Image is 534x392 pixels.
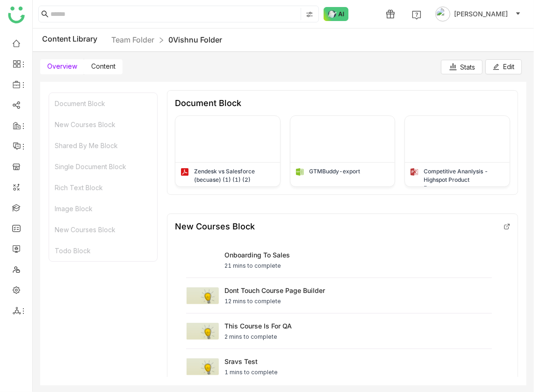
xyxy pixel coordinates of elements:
div: Image Block [49,198,157,219]
div: Content Library [42,34,222,46]
div: Competitive Ananlysis - Highspot Product Features.pptx [424,167,505,191]
div: New Courses Block [49,219,157,240]
img: stats.svg [448,62,458,71]
div: This course is for QA [224,321,292,331]
img: 685e8286707c403f48eb6c2d [175,116,280,162]
img: 6867786ba3c5366050dbe220 [405,116,509,162]
span: Overview [47,62,77,70]
div: 12 mins to complete [224,297,325,306]
a: 0Vishnu Folder [168,35,222,44]
div: Document Block [175,98,241,108]
div: Document Block [49,93,157,114]
div: Stats [448,62,475,72]
div: sravs test [224,356,278,366]
span: Edit [503,62,514,72]
div: Rich Text Block [49,177,157,198]
button: [PERSON_NAME] [433,7,523,21]
div: New Courses Block [175,221,255,231]
img: search-type.svg [306,11,313,18]
img: csv.svg [295,167,304,177]
img: pdf.svg [180,167,189,177]
div: Onboarding to Sales [224,250,290,260]
button: Edit [485,59,522,74]
img: avatar [435,7,450,21]
div: New Courses Block [49,114,157,135]
div: Zendesk vs Salesforce (becuase) (1) (1) (2) [194,167,275,184]
div: 2 mins to complete [224,333,292,341]
span: [PERSON_NAME] [454,9,508,19]
div: Single Document Block [49,156,157,177]
div: Todo Block [49,240,157,261]
img: logo [8,7,25,23]
img: ask-buddy-normal.svg [324,7,349,21]
div: GTMBuddy-export [309,167,360,176]
img: pptx.svg [410,167,419,177]
img: 685e8242707c403f48eb6917 [290,116,395,162]
a: Team Folder [111,35,154,44]
div: Shared By Me Block [49,135,157,156]
div: Dont touch course page builder [224,285,325,295]
div: 1 mins to complete [224,368,278,377]
div: 21 mins to complete [224,262,290,270]
span: Content [91,62,115,70]
img: help.svg [412,10,421,20]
